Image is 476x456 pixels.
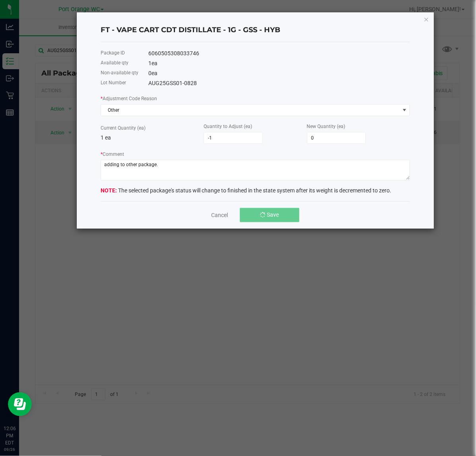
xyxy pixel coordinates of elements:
label: Current Quantity (ea) [101,124,146,132]
div: The selected package's status will change to finished in the state system after its weight is dec... [101,186,410,195]
span: Other [101,105,400,116]
label: Available qty [101,59,128,66]
input: 0 [307,132,366,144]
label: New Quantity (ea) [307,123,346,130]
button: Save [240,208,299,222]
label: Lot Number [101,79,126,86]
div: 6060505308033746 [148,49,410,58]
label: Package ID [101,49,125,56]
label: Adjustment Code Reason [101,95,157,102]
span: Save [267,212,279,218]
span: ea [152,60,157,66]
div: 0 [148,69,410,78]
label: Non-available qty [101,69,138,76]
div: AUG25GSS01-0828 [148,79,410,87]
p: 1 ea [101,134,204,142]
h4: FT - VAPE CART CDT DISTILLATE - 1G - GSS - HYB [101,25,410,35]
label: Quantity to Adjust (ea) [204,123,252,130]
a: Cancel [211,211,228,219]
div: 1 [148,59,410,68]
span: ea [152,70,157,76]
input: 0 [204,132,262,144]
iframe: Resource center [8,392,32,416]
label: Comment [101,151,124,158]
